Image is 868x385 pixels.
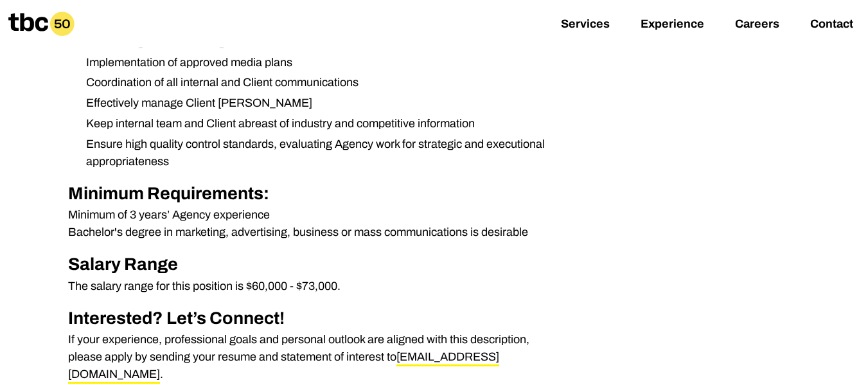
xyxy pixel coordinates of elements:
[641,17,704,33] a: Experience
[76,115,561,132] li: Keep internal team and Client abreast of industry and competitive information
[76,136,561,170] li: Ensure high quality control standards, evaluating Agency work for strategic and executional appro...
[68,206,562,241] p: Minimum of 3 years’ Agency experience Bachelor's degree in marketing, advertising, business or ma...
[68,305,562,332] h2: Interested? Let’s Connect!
[561,17,610,33] a: Services
[810,17,853,33] a: Contact
[76,74,561,91] li: Coordination of all internal and Client communications
[735,17,779,33] a: Careers
[68,350,499,384] a: [EMAIL_ADDRESS][DOMAIN_NAME]
[68,278,562,295] p: The salary range for this position is $60,000 - $73,000.
[68,251,562,278] h2: Salary Range
[76,54,561,71] li: Implementation of approved media plans
[76,94,561,112] li: Effectively manage Client [PERSON_NAME]
[68,331,562,383] p: If your experience, professional goals and personal outlook are aligned with this description, pl...
[68,181,562,207] h2: Minimum Requirements:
